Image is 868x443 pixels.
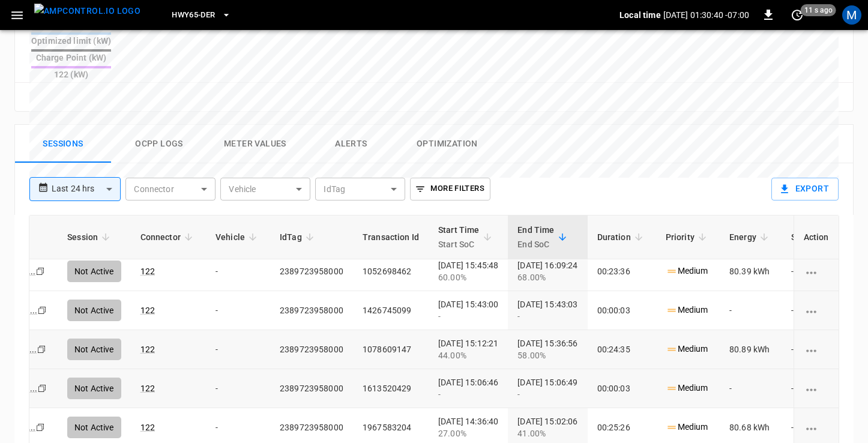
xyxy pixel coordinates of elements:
a: 122 [140,423,155,432]
a: 122 [140,384,155,393]
span: Priority [666,230,710,244]
div: [DATE] 15:06:46 [438,376,498,400]
span: Vehicle [215,230,261,244]
span: End TimeEnd SoC [517,223,570,252]
td: 2389723958000 [270,369,353,408]
div: [DATE] 15:02:06 [517,415,577,439]
p: End SoC [517,237,554,252]
div: charging session options [804,343,829,355]
div: - [438,388,498,400]
span: Session [67,230,113,244]
span: 11 s ago [801,4,836,16]
span: IdTag [280,230,318,244]
th: ID [1,215,58,259]
button: Export [771,178,839,200]
th: Transaction Id [353,215,429,259]
span: Start TimeStart SoC [438,223,495,252]
div: profile-icon [842,5,861,25]
td: 1613520429 [353,369,429,408]
p: Start SoC [438,237,480,252]
button: Sessions [15,125,111,163]
button: Alerts [303,125,399,163]
div: charging session options [804,382,829,394]
p: Medium [666,382,708,394]
div: 41.00% [517,427,577,439]
div: - [517,388,577,400]
th: Action [794,215,839,259]
img: ampcontrol.io logo [34,4,140,19]
div: 27.00% [438,427,498,439]
button: HWY65-DER [167,4,235,27]
span: Connector [140,230,196,244]
div: End Time [517,223,554,252]
div: charging session options [804,421,829,433]
button: Meter Values [207,125,303,163]
button: More Filters [410,178,490,200]
td: - [720,369,782,408]
div: Supply Cost [791,226,861,248]
button: Ocpp logs [111,125,207,163]
p: Medium [666,421,708,433]
button: set refresh interval [788,5,807,25]
span: Energy [729,230,772,244]
td: - [206,369,270,408]
div: [DATE] 15:06:49 [517,376,577,400]
div: Not Active [67,417,121,438]
div: Last 24 hrs [52,178,121,200]
button: Optimization [399,125,495,163]
div: Not Active [67,378,121,399]
div: Start Time [438,223,480,252]
div: charging session options [804,265,829,277]
span: Duration [597,230,646,244]
td: 00:00:03 [588,369,656,408]
div: [DATE] 14:36:40 [438,415,498,439]
span: HWY65-DER [172,8,215,22]
p: Local time [619,9,661,21]
p: [DATE] 01:30:40 -07:00 [663,9,749,21]
div: charging session options [804,304,829,316]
